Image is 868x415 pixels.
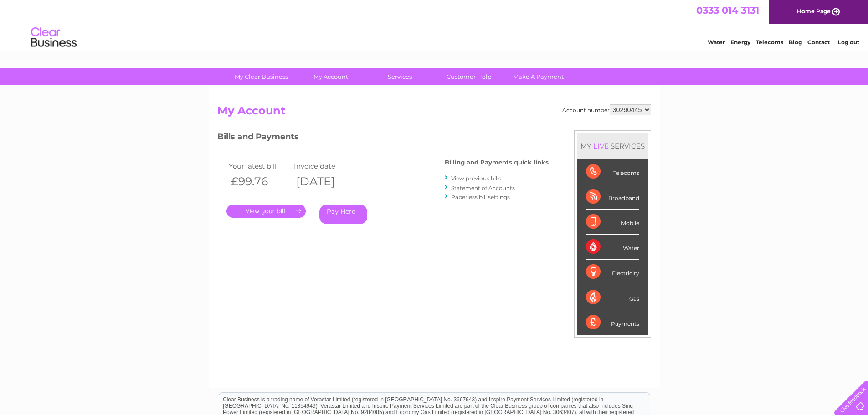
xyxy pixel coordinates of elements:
[586,260,639,285] div: Electricity
[217,130,549,146] h3: Bills and Payments
[292,172,357,191] th: [DATE]
[292,160,357,172] td: Invoice date
[708,39,725,46] a: Water
[451,194,510,200] a: Paperless bill settings
[586,184,639,210] div: Broadband
[838,39,859,46] a: Log out
[226,160,292,172] td: Your latest bill
[451,184,515,191] a: Statement of Accounts
[756,39,783,46] a: Telecoms
[451,175,501,182] a: View previous bills
[319,205,367,224] a: Pay Here
[226,172,292,191] th: £99.76
[562,104,651,115] div: Account number
[501,68,576,85] a: Make A Payment
[586,159,639,184] div: Telecoms
[224,68,299,85] a: My Clear Business
[362,68,437,85] a: Services
[591,142,611,150] div: LIVE
[586,310,639,335] div: Payments
[577,133,648,159] div: MY SERVICES
[586,235,639,260] div: Water
[431,68,507,85] a: Customer Help
[226,205,306,218] a: .
[586,210,639,235] div: Mobile
[696,5,759,16] a: 0333 014 3131
[586,285,639,310] div: Gas
[445,159,549,166] h4: Billing and Payments quick links
[789,39,802,46] a: Blog
[217,104,651,122] h2: My Account
[219,5,650,44] div: Clear Business is a trading name of Verastar Limited (registered in [GEOGRAPHIC_DATA] No. 3667643...
[730,39,750,46] a: Energy
[31,24,77,51] img: logo.png
[293,68,368,85] a: My Account
[807,39,830,46] a: Contact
